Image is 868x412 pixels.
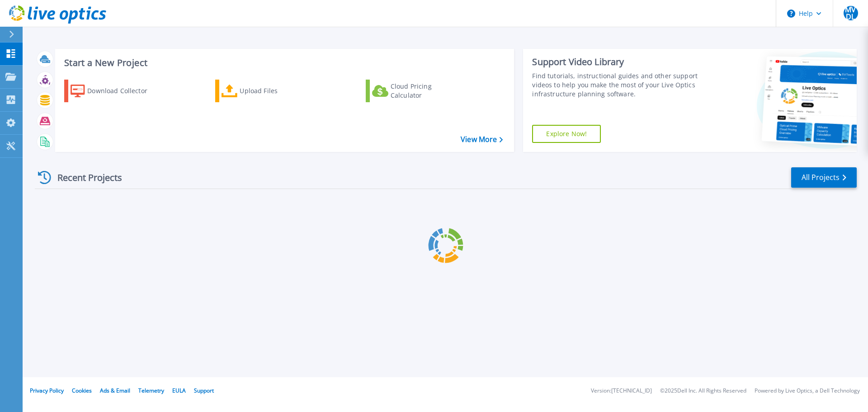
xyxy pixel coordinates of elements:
a: Explore Now! [532,125,601,143]
a: Support [194,387,214,394]
div: Upload Files [240,82,312,100]
div: Recent Projects [35,166,134,189]
h3: Start a New Project [64,58,503,68]
li: Version: [TECHNICAL_ID] [591,388,652,394]
a: Cloud Pricing Calculator [366,80,467,102]
li: Powered by Live Optics, a Dell Technology [755,388,860,394]
div: Support Video Library [532,56,702,68]
a: All Projects [791,167,857,188]
div: Download Collector [87,82,160,100]
span: MVDL [844,6,858,20]
a: Download Collector [64,80,165,102]
a: Telemetry [138,387,164,394]
li: © 2025 Dell Inc. All Rights Reserved [660,388,746,394]
a: Cookies [72,387,92,394]
a: Upload Files [215,80,316,102]
a: View More [461,135,503,144]
div: Cloud Pricing Calculator [391,82,463,100]
a: Ads & Email [100,387,130,394]
a: EULA [172,387,186,394]
div: Find tutorials, instructional guides and other support videos to help you make the most of your L... [532,71,702,99]
a: Privacy Policy [30,387,64,394]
